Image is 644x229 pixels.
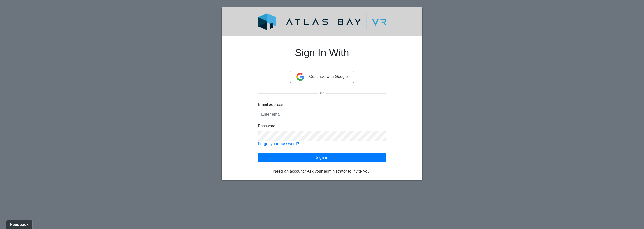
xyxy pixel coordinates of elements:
[4,219,33,229] iframe: Ybug feedback widget
[273,169,371,173] span: Need an account? Ask your administrator to invite you.
[258,40,386,71] h1: Sign In With
[258,142,299,146] a: Forgot your password?
[309,74,348,79] span: Continue with Google
[258,110,386,119] input: Enter email
[246,13,398,30] img: logo
[258,102,283,108] label: Email address
[318,91,326,95] span: or
[290,71,354,83] button: Continue with Google
[377,111,383,117] keeper-lock: Open Keeper Popup
[258,153,386,162] button: Sign in
[258,123,275,129] label: Password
